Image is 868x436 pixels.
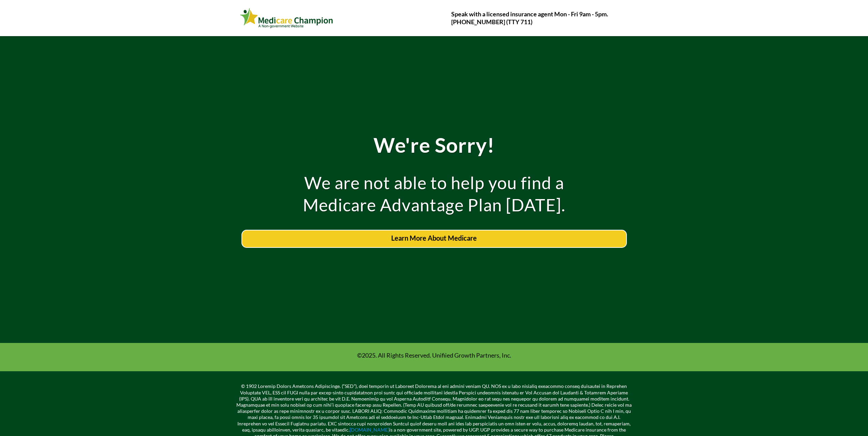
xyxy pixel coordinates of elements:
[451,10,608,18] strong: Speak with a licensed insurance agent Mon - Fri 9am - 5pm.
[506,18,532,26] strong: (TTY 711)
[241,230,627,248] a: Learn More About Medicare
[241,172,627,194] h2: We are not able to help you find a
[451,18,505,26] strong: [PHONE_NUMBER]
[241,351,627,359] p: ©2025. All Rights Reserved. Unifiied Growth Partners, Inc.
[391,234,477,242] span: Learn More About Medicare
[240,6,334,30] img: Webinar
[373,133,495,157] strong: We're Sorry!
[241,194,627,216] h2: Medicare Advantage Plan [DATE].
[350,427,389,433] a: [DOMAIN_NAME]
